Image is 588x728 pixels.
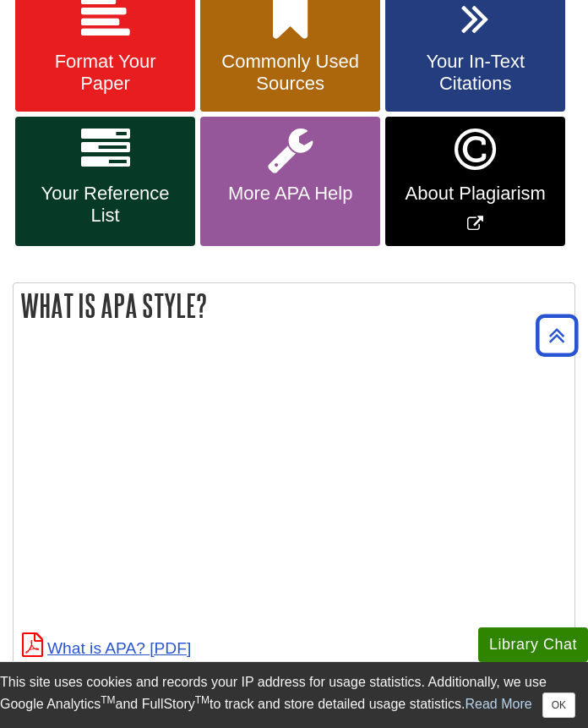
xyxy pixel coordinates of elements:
a: Read More [465,697,532,711]
span: More APA Help [213,183,367,205]
button: Close [542,692,575,718]
span: Commonly Used Sources [213,51,367,95]
span: Your In-Text Citations [398,51,553,95]
span: Your Reference List [28,183,182,227]
h2: What is APA Style? [14,283,574,328]
a: Link opens in new window [385,117,565,246]
button: Library Chat [478,627,588,662]
a: More APA Help [200,117,380,246]
a: Back to Top [530,324,584,347]
a: Your Reference List [15,117,195,246]
sup: TM [195,694,210,706]
sup: TM [101,694,115,706]
span: About Plagiarism [398,183,553,205]
span: Format Your Paper [28,51,182,95]
a: What is APA? [22,639,191,657]
iframe: What is APA? [22,351,495,617]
